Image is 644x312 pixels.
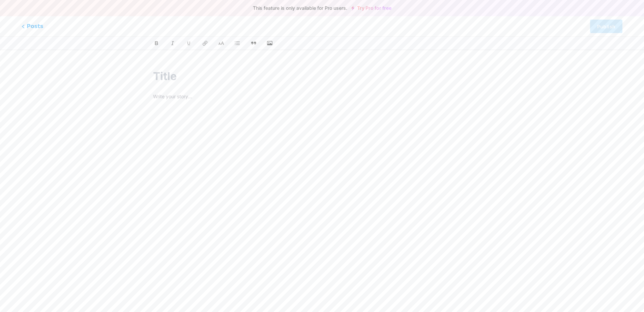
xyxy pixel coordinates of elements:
[597,24,615,29] span: Publish
[153,68,491,84] input: Title
[351,5,391,11] a: Try Pro for free
[22,22,43,30] span: Posts
[253,3,347,13] span: This feature is only available for Pro users.
[590,20,622,33] button: Publish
